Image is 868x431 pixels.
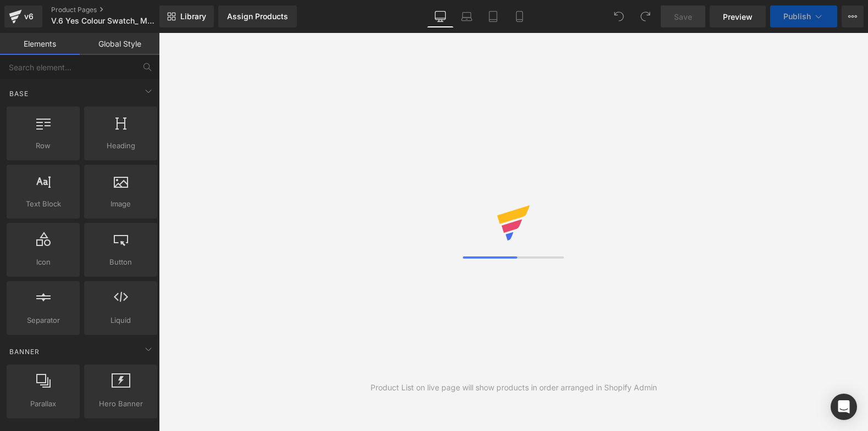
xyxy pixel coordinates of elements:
a: Laptop [454,5,480,27]
button: Undo [608,5,630,27]
span: Heading [87,140,154,152]
span: Image [87,198,154,210]
span: V.6 Yes Colour Swatch_ Modal Loungewear Template [51,16,157,25]
span: Base [8,88,30,99]
div: Product List on live page will show products in order arranged in Shopify Admin [371,382,657,394]
span: Library [180,12,206,21]
a: Tablet [480,5,506,27]
span: Row [10,140,76,152]
a: Preview [710,5,766,27]
span: Separator [10,315,76,326]
span: Preview [723,11,753,23]
a: Global Style [80,33,159,55]
button: Redo [634,5,656,27]
a: Mobile [506,5,533,27]
span: Icon [10,256,76,268]
div: v6 [22,9,36,24]
div: Assign Products [227,12,288,21]
span: Publish [783,12,811,21]
span: Liquid [87,315,154,326]
span: Button [87,256,154,268]
span: Parallax [10,398,76,410]
span: Text Block [10,198,76,210]
a: Desktop [427,5,454,27]
span: Save [674,11,692,23]
button: Publish [770,5,837,27]
span: Hero Banner [87,398,154,410]
a: New Library [159,5,214,27]
a: Product Pages [51,5,178,14]
div: Open Intercom Messenger [831,394,857,420]
a: v6 [4,5,42,27]
span: Banner [8,346,41,357]
button: More [842,5,864,27]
